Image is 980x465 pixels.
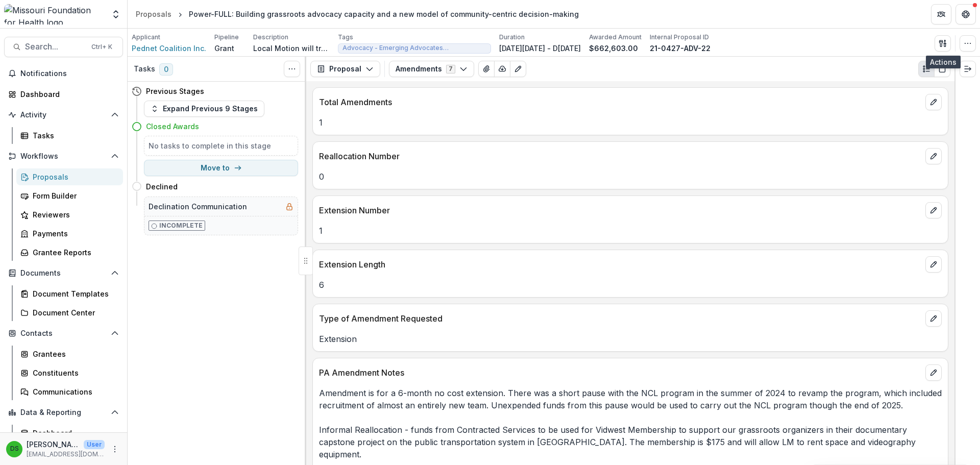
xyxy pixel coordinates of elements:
span: Advocacy - Emerging Advocates (201[DATE]2[DATE] [342,44,486,52]
button: Expand right [960,61,976,77]
p: Extension [319,333,942,345]
p: 6 [319,279,942,291]
a: Pednet Coalition Inc. [132,43,206,54]
p: Grant [214,43,234,54]
a: Constituents [16,364,123,381]
p: Description [253,33,288,42]
p: 21-0427-ADV-22 [650,43,710,54]
p: Type of Amendment Requested [319,312,921,325]
span: Documents [20,269,107,278]
button: Open Documents [4,265,123,281]
p: $662,603.00 [589,43,638,54]
div: Dashboard [20,89,115,100]
a: Proposals [132,7,176,21]
button: Proposal [310,61,380,77]
a: Grantees [16,346,123,362]
button: Toggle View Cancelled Tasks [284,61,300,77]
p: Internal Proposal ID [650,33,709,42]
button: View Attached Files [478,61,495,77]
span: Contacts [20,329,107,338]
h3: Tasks [134,65,155,74]
span: Activity [20,111,107,119]
button: edit [925,364,942,381]
p: Incomplete [159,221,203,230]
button: edit [925,94,942,110]
p: User [84,440,105,449]
h4: Declined [146,181,178,192]
div: Form Builder [33,190,115,201]
div: Deena Scotti [10,446,19,452]
button: Search... [4,37,123,57]
div: Document Templates [33,288,115,299]
a: Payments [16,225,123,242]
h5: No tasks to complete in this stage [149,140,293,151]
button: Get Help [955,4,976,25]
p: Extension Length [319,258,921,271]
h5: Declination Communication [149,201,247,212]
span: 0 [159,63,173,76]
div: Proposals [136,9,171,19]
a: Dashboard [4,86,123,103]
p: Total Amendments [319,96,921,108]
p: Pipeline [214,33,239,42]
button: edit [925,202,942,218]
div: Document Center [33,307,115,318]
div: Constituents [33,368,115,378]
button: Plaintext view [918,61,935,77]
div: Proposals [33,172,115,182]
div: Payments [33,228,115,239]
button: Open Data & Reporting [4,404,123,421]
p: [EMAIL_ADDRESS][DOMAIN_NAME] [27,450,105,459]
div: Communications [33,386,115,397]
h4: Closed Awards [146,121,199,132]
div: Grantee Reports [33,247,115,258]
p: [DATE][DATE] - D[DATE] [499,43,581,54]
button: Open Activity [4,107,123,123]
a: Reviewers [16,206,123,223]
a: Dashboard [16,425,123,442]
p: Extension Number [319,204,921,216]
a: Communications [16,383,123,400]
p: 1 [319,116,942,129]
button: More [109,443,121,455]
button: edit [925,148,942,164]
button: Partners [931,4,951,25]
h4: Previous Stages [146,86,204,96]
span: Search... [25,42,85,52]
button: Open entity switcher [109,4,123,25]
button: Notifications [4,65,123,82]
span: Notifications [20,69,119,78]
button: Amendments7 [389,61,474,77]
button: edit [925,256,942,273]
p: Duration [499,33,525,42]
p: Awarded Amount [589,33,642,42]
a: Document Center [16,304,123,321]
div: Power-FULL: Building grassroots advocacy capacity and a new model of community-centric decision-m... [189,9,579,19]
button: Edit as form [510,61,526,77]
p: Local Motion will transform systems to disrupt the cycle of community needs suppression and impro... [253,43,330,54]
p: Applicant [132,33,160,42]
div: Reviewers [33,209,115,220]
p: PA Amendment Notes [319,366,921,379]
a: Grantee Reports [16,244,123,261]
button: PDF view [934,61,950,77]
button: Move to [144,160,298,176]
p: [PERSON_NAME] [27,439,80,450]
p: Tags [338,33,353,42]
button: Open Workflows [4,148,123,164]
a: Proposals [16,168,123,185]
span: Workflows [20,152,107,161]
p: 1 [319,225,942,237]
button: Expand Previous 9 Stages [144,101,264,117]
a: Tasks [16,127,123,144]
button: edit [925,310,942,327]
p: 0 [319,170,942,183]
span: Data & Reporting [20,408,107,417]
div: Dashboard [33,428,115,438]
button: Open Contacts [4,325,123,341]
p: Reallocation Number [319,150,921,162]
div: Ctrl + K [89,41,114,53]
nav: breadcrumb [132,7,583,21]
div: Grantees [33,349,115,359]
